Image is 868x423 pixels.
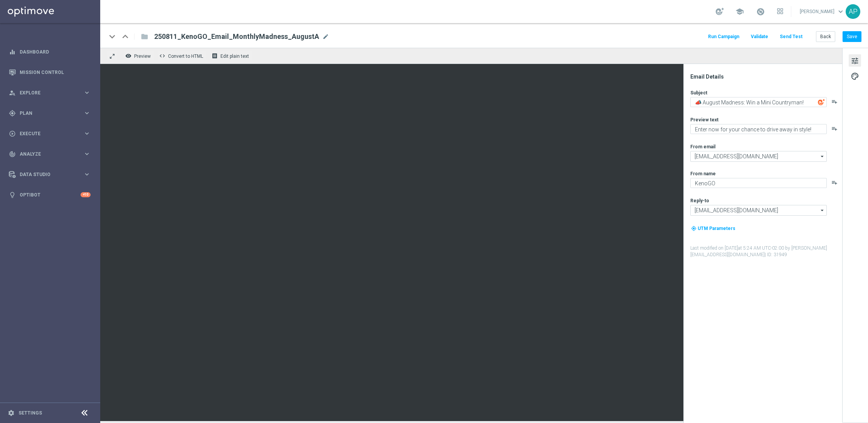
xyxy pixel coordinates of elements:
span: keyboard_arrow_down [836,7,845,16]
i: equalizer [9,49,16,55]
div: Explore [9,89,83,96]
span: mode_edit [322,33,329,40]
label: Preview text [690,117,718,123]
button: Data Studio keyboard_arrow_right [8,171,91,178]
div: Plan [9,110,83,117]
i: remove_red_eye [125,53,131,59]
div: +10 [81,192,91,197]
button: Validate [750,32,769,42]
div: Optibot [9,185,91,205]
div: AP [846,4,860,19]
button: Mission Control [8,69,91,76]
div: Analyze [9,151,83,158]
button: Save [843,31,861,42]
a: Mission Control [20,62,91,82]
input: Select [690,205,827,216]
span: Preview [134,54,151,59]
a: [PERSON_NAME]keyboard_arrow_down [799,6,846,17]
button: remove_red_eye Preview [123,51,154,61]
button: equalizer Dashboard [8,49,91,55]
button: playlist_add [831,99,838,105]
img: optiGenie.svg [818,99,825,106]
label: Last modified on [DATE] at 5:24 AM UTC-02:00 by [PERSON_NAME][EMAIL_ADDRESS][DOMAIN_NAME] [690,245,841,258]
div: Data Studio [9,171,83,178]
span: tune [851,56,859,66]
button: my_location UTM Parameters [690,224,736,233]
span: palette [851,71,859,81]
span: Execute [20,131,83,136]
i: arrow_drop_down [819,151,826,161]
label: Reply-to [690,198,709,204]
i: keyboard_arrow_right [83,171,91,178]
button: track_changes Analyze keyboard_arrow_right [8,151,91,157]
label: From email [690,144,715,150]
i: arrow_drop_down [819,205,826,215]
span: Edit plain text [220,54,249,59]
i: my_location [691,226,696,231]
span: Data Studio [20,172,83,177]
div: Email Details [690,73,841,80]
span: 250811_KenoGO_Email_MonthlyMadness_AugustA [154,32,319,41]
button: code Convert to HTML [157,51,207,61]
button: playlist_add [831,126,838,132]
span: Validate [751,34,768,39]
button: Back [816,31,835,42]
i: play_circle_outline [9,130,16,137]
i: keyboard_arrow_right [83,150,91,158]
span: Convert to HTML [168,54,203,59]
button: Send Test [779,32,804,42]
button: tune [849,54,861,67]
span: Explore [20,91,83,95]
span: | ID: 31949 [765,252,787,257]
button: Run Campaign [707,32,740,42]
button: lightbulb Optibot +10 [8,192,91,198]
a: Dashboard [20,42,91,62]
div: Execute [9,130,83,137]
i: person_search [9,89,16,96]
input: Select [690,151,827,162]
a: Optibot [20,185,81,205]
label: Subject [690,90,707,96]
div: Dashboard [9,42,91,62]
span: Analyze [20,152,83,156]
button: playlist_add [831,180,838,186]
span: UTM Parameters [698,226,735,231]
span: Plan [20,111,83,116]
i: keyboard_arrow_right [83,130,91,137]
i: receipt [212,53,218,59]
i: gps_fixed [9,110,16,117]
button: palette [849,70,861,82]
i: keyboard_arrow_right [83,109,91,117]
span: school [735,7,744,16]
span: code [159,53,165,59]
i: track_changes [9,151,16,158]
i: lightbulb [9,191,16,198]
button: play_circle_outline Execute keyboard_arrow_right [8,131,91,137]
label: From name [690,171,716,177]
button: receipt Edit plain text [210,51,252,61]
button: person_search Explore keyboard_arrow_right [8,90,91,96]
div: Mission Control [9,62,91,82]
button: gps_fixed Plan keyboard_arrow_right [8,110,91,116]
a: Settings [19,411,42,415]
i: keyboard_arrow_right [83,89,91,96]
i: settings [8,410,15,416]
